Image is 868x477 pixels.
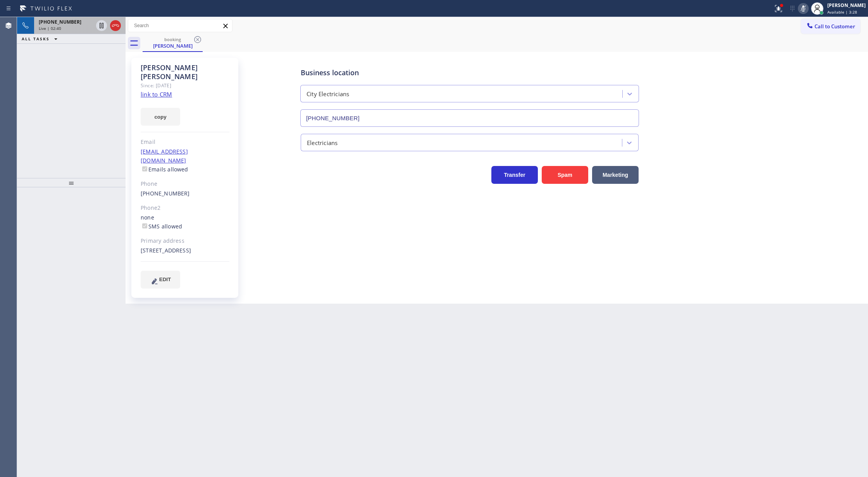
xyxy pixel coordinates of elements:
[307,138,338,147] div: Electricians
[159,277,171,282] span: EDIT
[542,166,588,184] button: Spam
[141,204,229,213] div: Phone2
[827,2,866,9] div: [PERSON_NAME]
[141,190,190,197] a: [PHONE_NUMBER]
[141,246,229,255] div: [STREET_ADDRESS]
[815,23,855,30] span: Call to Customer
[798,3,809,14] button: Mute
[110,20,121,31] button: Hang up
[141,148,188,164] a: [EMAIL_ADDRESS][DOMAIN_NAME]
[39,19,81,25] span: [PHONE_NUMBER]
[143,35,202,51] div: Julie Spiker
[141,166,188,173] label: Emails allowed
[141,138,229,147] div: Email
[301,67,639,78] div: Business location
[142,166,147,171] input: Emails allowed
[141,180,229,188] div: Phone
[491,166,538,184] button: Transfer
[307,90,349,99] div: City Electricians
[128,19,232,32] input: Search
[141,237,229,245] div: Primary address
[39,26,61,31] span: Live | 02:40
[141,213,229,231] div: none
[141,63,229,81] div: [PERSON_NAME] [PERSON_NAME]
[22,36,50,41] span: ALL TASKS
[143,42,202,49] div: [PERSON_NAME]
[141,81,229,90] div: Since: [DATE]
[143,36,202,42] div: booking
[96,20,107,31] button: Hold Customer
[142,223,147,228] input: SMS allowed
[827,9,857,15] span: Available | 3:28
[141,90,172,98] a: link to CRM
[141,223,182,230] label: SMS allowed
[141,271,180,289] button: EDIT
[592,166,639,184] button: Marketing
[300,109,639,127] input: Phone Number
[801,19,860,34] button: Call to Customer
[17,34,65,43] button: ALL TASKS
[141,108,180,126] button: copy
